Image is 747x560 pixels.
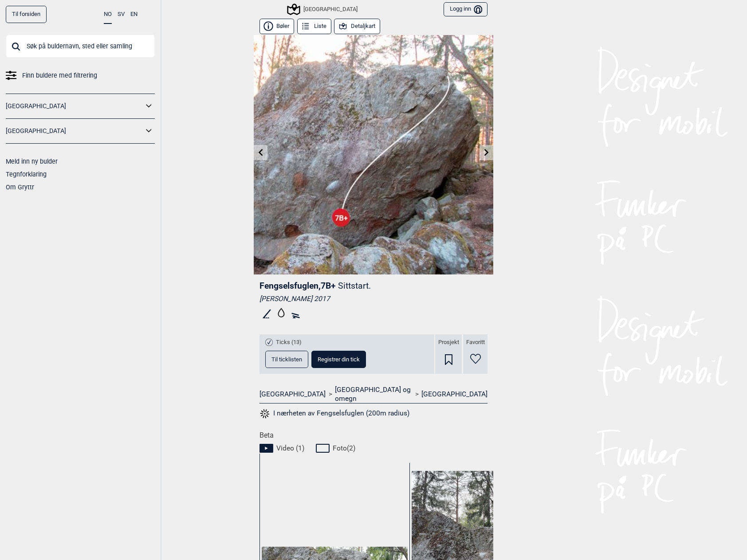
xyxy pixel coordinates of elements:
[6,100,143,113] a: [GEOGRAPHIC_DATA]
[311,351,366,368] button: Registrer din tick
[22,69,97,82] span: Finn buldere med filtrering
[130,6,138,23] button: EN
[254,35,493,274] img: Fengselsfuglen 200520
[259,19,294,34] button: Bøler
[104,6,112,24] button: NO
[334,19,380,34] button: Detaljkart
[259,385,488,403] nav: > >
[297,19,331,34] button: Liste
[271,356,302,362] span: Til ticklisten
[259,294,488,303] div: [PERSON_NAME] 2017
[6,6,47,23] a: Til forsiden
[444,2,488,17] button: Logg inn
[6,184,34,191] a: Om Gryttr
[259,390,326,399] a: [GEOGRAPHIC_DATA]
[435,334,462,374] div: Prosjekt
[6,158,58,165] a: Meld inn ny bulder
[421,390,488,399] a: [GEOGRAPHIC_DATA]
[333,444,355,453] span: Foto ( 2 )
[466,339,485,346] span: Favoritt
[318,356,360,362] span: Registrer din tick
[118,6,125,23] button: SV
[265,351,308,368] button: Til ticklisten
[6,171,47,178] a: Tegnforklaring
[6,35,155,58] input: Søk på buldernavn, sted eller samling
[276,444,304,453] span: Video ( 1 )
[6,125,143,137] a: [GEOGRAPHIC_DATA]
[259,281,336,291] span: Fengselsfuglen , 7B+
[276,339,302,346] span: Ticks (13)
[259,408,409,419] button: I nærheten av Fengselsfuglen (200m radius)
[288,4,358,15] div: [GEOGRAPHIC_DATA]
[6,69,155,82] a: Finn buldere med filtrering
[338,281,371,291] p: Sittstart.
[335,385,412,403] a: [GEOGRAPHIC_DATA] og omegn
